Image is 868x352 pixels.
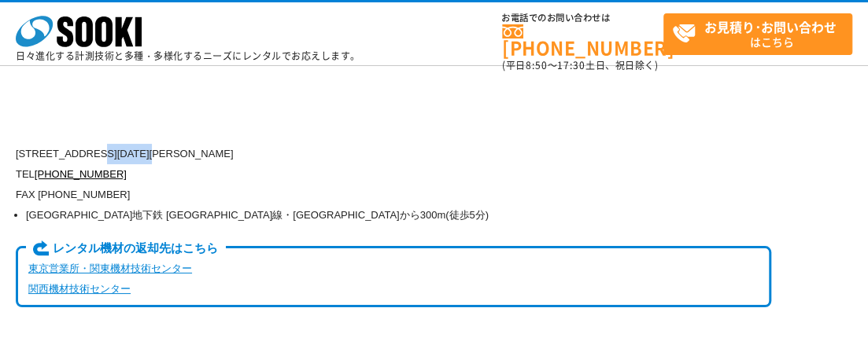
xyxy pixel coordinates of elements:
a: [PHONE_NUMBER] [35,168,127,180]
span: お電話でのお問い合わせは [502,13,663,23]
p: FAX [PHONE_NUMBER] [16,185,771,205]
p: [STREET_ADDRESS][DATE][PERSON_NAME] [16,144,771,164]
li: [GEOGRAPHIC_DATA]地下鉄 [GEOGRAPHIC_DATA]線・[GEOGRAPHIC_DATA]から300m(徒歩5分) [26,205,771,225]
a: 東京営業所・関東機材技術センター [28,262,192,274]
a: お見積り･お問い合わせはこちら [663,13,852,55]
p: TEL [16,164,771,185]
span: はこちら [672,14,851,53]
strong: お見積り･お問い合わせ [704,17,837,36]
span: (平日 ～ 土日、祝日除く) [502,58,658,72]
a: 関西機材技術センター [28,283,131,295]
a: [PHONE_NUMBER] [502,24,663,57]
p: 日々進化する計測技術と多種・多様化するニーズにレンタルでお応えします。 [16,51,360,60]
span: レンタル機材の返却先はこちら [26,240,225,258]
span: 17:30 [557,58,585,72]
span: 8:50 [526,58,548,72]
